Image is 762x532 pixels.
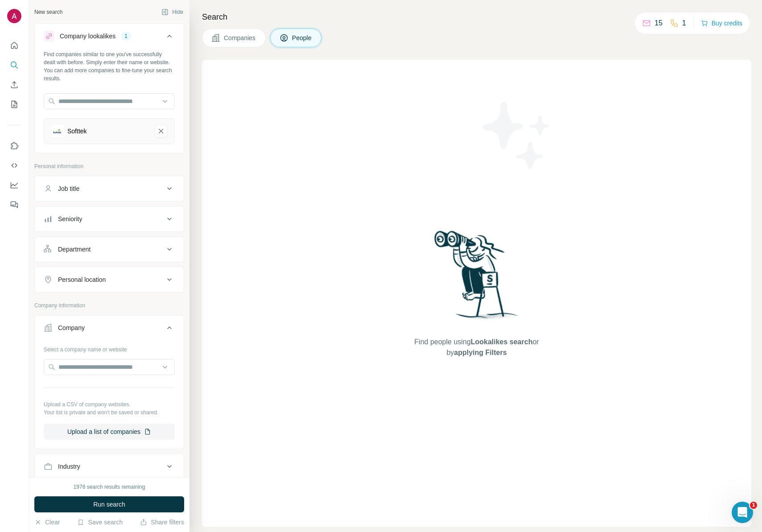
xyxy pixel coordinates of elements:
button: My lists [7,96,21,112]
div: Seniority [58,214,82,223]
button: Clear [34,518,60,527]
div: Softtek [67,127,87,136]
div: Find companies similar to one you've successfully dealt with before. Simply enter their name or w... [44,50,175,82]
button: Use Surfe on LinkedIn [7,138,21,154]
img: Surfe Illustration - Stars [477,95,557,176]
button: Enrich CSV [7,77,21,93]
h4: Search [202,11,751,23]
span: applying Filters [454,349,507,356]
span: People [292,33,313,42]
div: Job title [58,184,79,193]
button: Run search [34,496,184,512]
button: Search [7,57,21,73]
span: Run search [93,500,125,509]
div: New search [34,8,62,16]
p: Upload a CSV of company websites. [44,400,175,408]
span: Find people using or by [405,337,548,358]
img: Softtek-logo [51,125,64,137]
div: 1978 search results remaining [74,483,145,491]
div: Department [58,245,91,254]
p: 15 [655,18,663,29]
button: Hide [155,5,189,19]
div: Select a company name or website [44,342,175,354]
div: Personal location [58,275,106,284]
button: Save search [77,518,123,527]
button: Upload a list of companies [44,424,175,440]
button: Seniority [35,208,184,230]
div: Company lookalikes [60,32,115,41]
button: Dashboard [7,177,21,193]
p: Your list is private and won't be saved or shared. [44,408,175,417]
p: 1 [682,18,686,29]
button: Personal location [35,269,184,290]
p: Company information [34,301,184,309]
button: Share filters [140,518,184,527]
span: Companies [224,33,256,42]
div: 1 [121,32,131,40]
button: Job title [35,178,184,199]
button: Buy credits [701,17,742,29]
p: Personal information [34,162,184,170]
span: 1 [750,502,757,509]
button: Company [35,317,184,342]
button: Quick start [7,37,21,54]
button: Feedback [7,197,21,213]
iframe: Intercom live chat [732,502,753,523]
img: Surfe Illustration - Woman searching with binoculars [430,228,523,328]
div: Company [58,323,85,332]
img: Avatar [7,9,21,23]
button: Softtek-remove-button [155,125,167,137]
div: Industry [58,462,80,471]
button: Department [35,239,184,260]
button: Use Surfe API [7,157,21,173]
button: Industry [35,456,184,477]
button: Company lookalikes1 [35,25,184,50]
span: Lookalikes search [471,338,533,346]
